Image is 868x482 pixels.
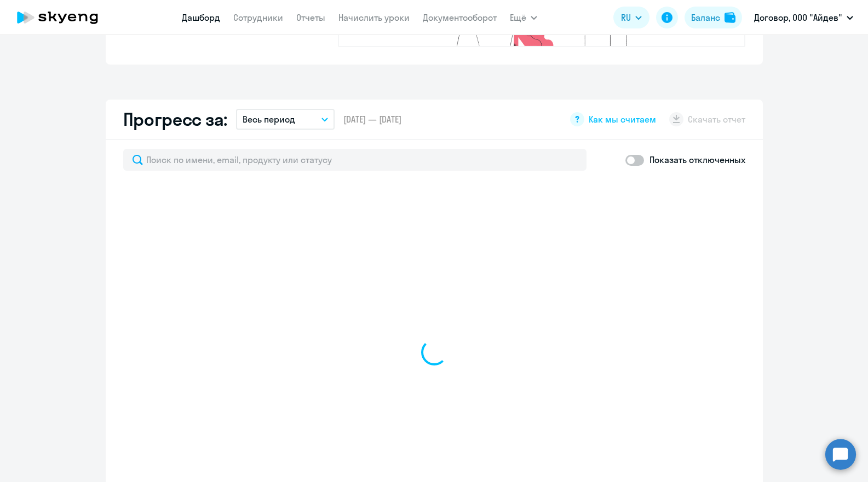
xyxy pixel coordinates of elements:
button: Ещё [510,7,537,28]
a: Дашборд [182,12,220,23]
span: RU [621,11,631,24]
span: Как мы считаем [589,113,656,125]
button: Весь период [236,109,335,130]
a: Сотрудники [233,12,283,23]
a: Отчеты [296,12,325,23]
a: Начислить уроки [338,12,410,23]
img: balance [725,12,735,23]
p: Договор, ООО "Айдев" [754,11,842,24]
p: Весь период [243,113,295,126]
button: Договор, ООО "Айдев" [749,4,859,31]
button: RU [613,7,649,28]
input: Поиск по имени, email, продукту или статусу [123,149,587,171]
p: Показать отключенных [649,153,745,166]
span: [DATE] — [DATE] [343,113,401,125]
h2: Прогресс за: [123,108,227,130]
div: Баланс [691,11,720,24]
button: Балансbalance [685,7,742,28]
a: Документооборот [423,12,497,23]
span: Ещё [510,11,526,24]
